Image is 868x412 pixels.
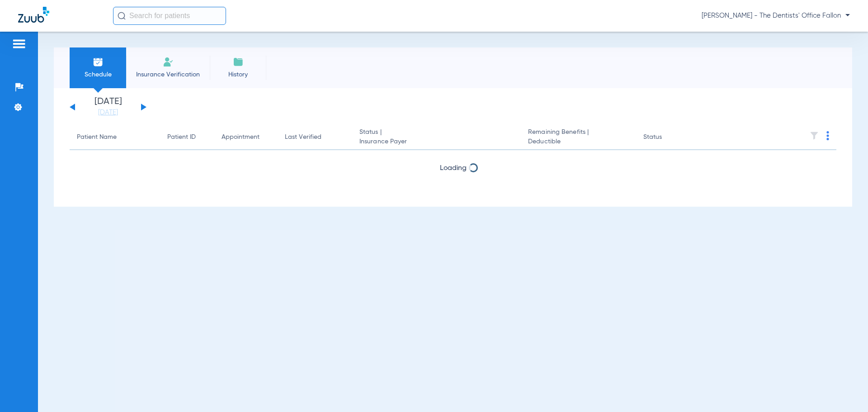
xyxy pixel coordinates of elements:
[826,131,829,140] img: group-dot-blue.svg
[133,70,203,79] span: Insurance Verification
[93,57,104,67] img: Schedule
[521,125,636,150] th: Remaining Benefits |
[81,97,135,117] li: [DATE]
[285,133,321,142] div: Last Verified
[167,133,207,142] div: Patient ID
[113,7,226,25] input: Search for patients
[118,12,126,20] img: Search Icon
[163,57,174,67] img: Manual Insurance Verification
[222,133,259,142] div: Appointment
[12,38,26,49] img: hamburger-icon
[285,133,345,142] div: Last Verified
[81,108,135,117] a: [DATE]
[810,131,819,140] img: filter.svg
[352,125,521,150] th: Status |
[359,137,514,147] span: Insurance Payer
[636,125,697,150] th: Status
[77,133,117,142] div: Patient Name
[440,165,467,172] span: Loading
[77,133,153,142] div: Patient Name
[18,7,49,23] img: Zuub Logo
[167,133,196,142] div: Patient ID
[76,70,119,79] span: Schedule
[217,70,259,79] span: History
[528,137,628,147] span: Deductible
[222,133,270,142] div: Appointment
[702,11,850,20] span: [PERSON_NAME] - The Dentists' Office Fallon
[233,57,244,67] img: History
